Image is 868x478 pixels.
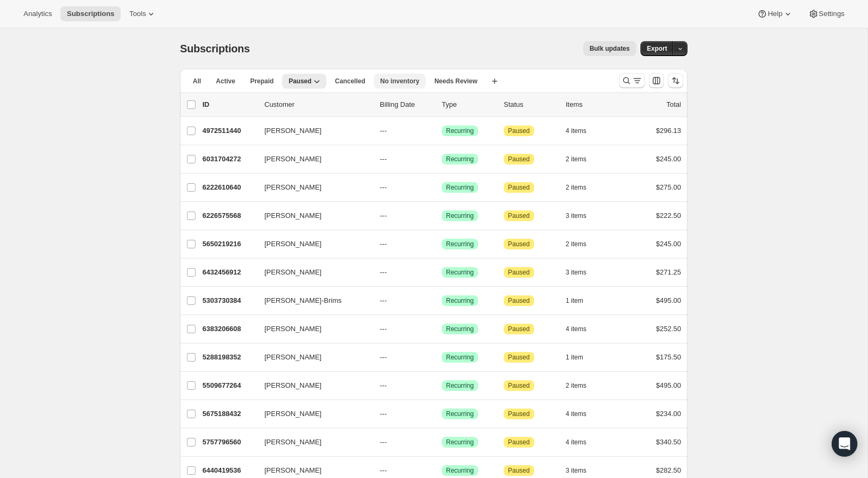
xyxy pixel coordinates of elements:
div: IDCustomerBilling DateTypeStatusItemsTotal [202,99,681,110]
button: 3 items [566,265,598,280]
span: Paused [508,353,530,362]
span: Recurring [446,268,474,277]
span: [PERSON_NAME] [264,154,322,164]
span: $275.00 [656,183,681,191]
span: [PERSON_NAME] [264,210,322,221]
span: $340.50 [656,438,681,446]
span: $495.00 [656,296,681,304]
div: Type [442,99,495,110]
span: Prepaid [250,77,273,85]
span: Recurring [446,127,474,135]
span: Paused [508,438,530,446]
span: Paused [508,155,530,163]
span: Paused [508,211,530,220]
span: Active [216,77,235,85]
span: [PERSON_NAME] [264,380,322,391]
p: 6432456912 [202,267,256,278]
p: 6226575568 [202,210,256,221]
span: $271.25 [656,268,681,276]
span: Recurring [446,438,474,446]
button: 2 items [566,378,598,393]
p: 6440419536 [202,465,256,476]
span: 1 item [566,296,583,305]
p: 6222610640 [202,182,256,193]
p: 6383206608 [202,324,256,334]
span: 4 items [566,325,587,333]
button: Help [750,6,799,21]
span: Help [768,10,782,18]
span: Recurring [446,211,474,220]
span: Paused [508,268,530,277]
button: 4 items [566,406,598,421]
span: Paused [508,381,530,390]
span: Recurring [446,296,474,305]
span: [PERSON_NAME] [264,437,322,448]
span: All [193,77,201,85]
div: 6383206608[PERSON_NAME]---SuccessRecurringAttentionPaused4 items$252.50 [202,322,681,336]
span: Subscriptions [67,10,114,18]
button: 2 items [566,237,598,252]
span: $245.00 [656,240,681,248]
span: 2 items [566,240,587,248]
span: [PERSON_NAME] [264,465,322,476]
button: 4 items [566,322,598,336]
span: 4 items [566,410,587,418]
button: Subscriptions [60,6,121,21]
p: Billing Date [380,99,433,110]
span: Paused [508,466,530,475]
button: [PERSON_NAME] [258,122,365,139]
span: Paused [508,296,530,305]
p: 5509677264 [202,380,256,391]
button: [PERSON_NAME] [258,179,365,196]
button: Tools [123,6,163,21]
button: Customize table column order and visibility [649,73,664,88]
button: [PERSON_NAME] [258,377,365,394]
button: 2 items [566,180,598,195]
span: --- [380,155,387,163]
span: [PERSON_NAME] [264,324,322,334]
span: --- [380,381,387,389]
span: 3 items [566,211,587,220]
button: 4 items [566,435,598,450]
div: 5303730384[PERSON_NAME]-Brims---SuccessRecurringAttentionPaused1 item$495.00 [202,293,681,308]
span: Paused [288,77,311,85]
button: [PERSON_NAME] [258,264,365,281]
button: 2 items [566,152,598,167]
span: 2 items [566,155,587,163]
span: $222.50 [656,211,681,220]
span: --- [380,240,387,248]
span: Paused [508,240,530,248]
span: --- [380,183,387,191]
button: [PERSON_NAME] [258,434,365,451]
div: Open Intercom Messenger [832,431,857,457]
p: 4972511440 [202,126,256,136]
span: [PERSON_NAME] [264,409,322,419]
span: --- [380,410,387,418]
p: ID [202,99,256,110]
span: 2 items [566,381,587,390]
span: 4 items [566,127,587,135]
span: $252.50 [656,325,681,333]
p: 5675188432 [202,409,256,419]
span: [PERSON_NAME] [264,352,322,363]
p: Status [504,99,557,110]
span: Tools [129,10,146,18]
span: --- [380,325,387,333]
span: Paused [508,325,530,333]
span: 2 items [566,183,587,192]
span: --- [380,438,387,446]
span: Recurring [446,325,474,333]
span: Recurring [446,240,474,248]
div: 5650219216[PERSON_NAME]---SuccessRecurringAttentionPaused2 items$245.00 [202,237,681,252]
div: 4972511440[PERSON_NAME]---SuccessRecurringAttentionPaused4 items$296.13 [202,123,681,138]
span: $282.50 [656,466,681,474]
span: --- [380,296,387,304]
span: [PERSON_NAME] [264,239,322,249]
button: Bulk updates [583,41,636,56]
button: 3 items [566,208,598,223]
span: 3 items [566,466,587,475]
button: Analytics [17,6,58,21]
span: Recurring [446,353,474,362]
div: 5757796560[PERSON_NAME]---SuccessRecurringAttentionPaused4 items$340.50 [202,435,681,450]
span: [PERSON_NAME] [264,267,322,278]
